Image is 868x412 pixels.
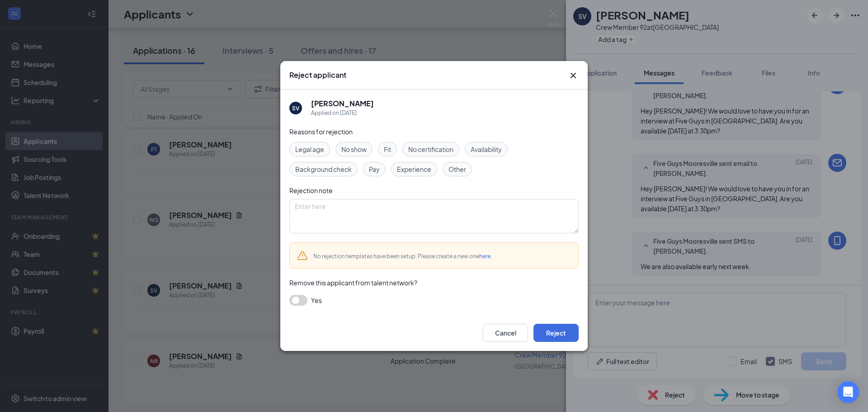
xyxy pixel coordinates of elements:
svg: Cross [568,70,579,81]
a: here [479,253,491,260]
button: Cancel [483,324,528,342]
span: Other [448,164,466,174]
span: Legal age [295,144,324,154]
span: Rejection note [289,186,333,194]
button: Close [568,70,579,81]
span: Remove this applicant from talent network? [289,279,417,287]
div: Open Intercom Messenger [837,381,859,403]
div: Applied on [DATE] [311,109,374,118]
span: No certification [408,144,453,154]
svg: Warning [297,250,308,261]
div: SV [292,104,299,112]
span: Experience [397,164,431,174]
span: Availability [471,144,502,154]
h5: [PERSON_NAME] [311,99,374,109]
button: Reject [533,324,579,342]
span: Fit [384,144,391,154]
span: Reasons for rejection [289,128,353,136]
span: Background check [295,164,352,174]
span: No rejection templates have been setup. Please create a new one . [313,253,492,260]
h3: Reject applicant [289,70,346,80]
span: Pay [369,164,380,174]
span: No show [341,144,367,154]
span: Yes [311,295,322,306]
